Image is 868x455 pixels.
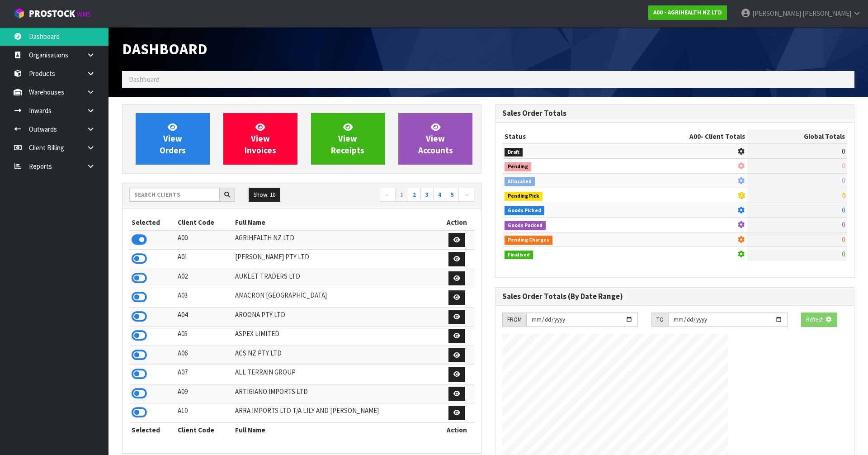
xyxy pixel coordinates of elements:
[175,365,233,384] td: A07
[233,384,440,403] td: ARTIGIANO IMPORTS LTD
[842,206,845,214] span: 0
[505,206,544,215] span: Goods Picked
[136,113,210,165] a: ViewOrders
[175,215,233,230] th: Client Code
[505,251,533,260] span: Finalised
[175,346,233,365] td: A06
[175,422,233,437] th: Client Code
[77,10,91,19] small: WMS
[505,162,531,171] span: Pending
[233,346,440,365] td: ACS NZ PTY LTD
[651,313,668,327] div: TO
[160,122,186,156] span: View Orders
[311,113,385,165] a: ViewReceipts
[502,109,847,118] h3: Sales Order Totals
[418,122,453,156] span: View Accounts
[233,403,440,423] td: ARRA IMPORTS LTD T/A LILY AND [PERSON_NAME]
[420,188,434,202] a: 3
[175,327,233,346] td: A05
[14,8,25,19] img: cube-alt.png
[233,288,440,308] td: AMACRON [GEOGRAPHIC_DATA]
[446,188,459,202] a: 5
[505,236,552,245] span: Pending Charges
[175,307,233,327] td: A04
[129,422,175,437] th: Selected
[439,422,474,437] th: Action
[842,250,845,258] span: 0
[249,188,280,202] button: Show: 10
[502,292,847,301] h3: Sales Order Totals (By Date Range)
[233,327,440,346] td: ASPEX LIMITED
[842,191,845,199] span: 0
[308,188,474,204] nav: Page navigation
[245,122,276,156] span: View Invoices
[175,384,233,403] td: A09
[223,113,297,165] a: ViewInvoices
[842,176,845,185] span: 0
[842,161,845,170] span: 0
[233,215,440,230] th: Full Name
[233,250,440,269] td: [PERSON_NAME] PTY LTD
[842,220,845,229] span: 0
[233,365,440,384] td: ALL TERRAIN GROUP
[505,177,535,186] span: Allocated
[505,221,546,230] span: Goods Packed
[439,215,474,230] th: Action
[802,9,851,18] span: [PERSON_NAME]
[29,8,75,19] span: ProStock
[505,192,542,201] span: Pending Pick
[505,148,523,157] span: Draft
[380,188,396,202] a: ←
[233,230,440,250] td: AGRIHEALTH NZ LTD
[129,215,175,230] th: Selected
[801,313,837,327] button: Refresh
[653,9,722,16] strong: A00 - AGRIHEALTH NZ LTD
[502,129,616,144] th: Status
[395,188,408,202] a: 1
[233,269,440,288] td: AUKLET TRADERS LTD
[233,307,440,327] td: AROONA PTY LTD
[752,9,801,18] span: [PERSON_NAME]
[689,132,701,141] span: A00
[616,129,747,144] th: - Client Totals
[458,188,474,202] a: →
[122,39,208,58] span: Dashboard
[233,422,440,437] th: Full Name
[175,403,233,423] td: A10
[408,188,421,202] a: 2
[398,113,472,165] a: ViewAccounts
[842,235,845,244] span: 0
[747,129,847,144] th: Global Totals
[129,188,220,202] input: Search clients
[175,230,233,250] td: A00
[129,75,160,84] span: Dashboard
[331,122,364,156] span: View Receipts
[842,147,845,156] span: 0
[502,313,526,327] div: FROM
[433,188,446,202] a: 4
[648,5,727,20] a: A00 - AGRIHEALTH NZ LTD
[175,250,233,269] td: A01
[175,269,233,288] td: A02
[175,288,233,308] td: A03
